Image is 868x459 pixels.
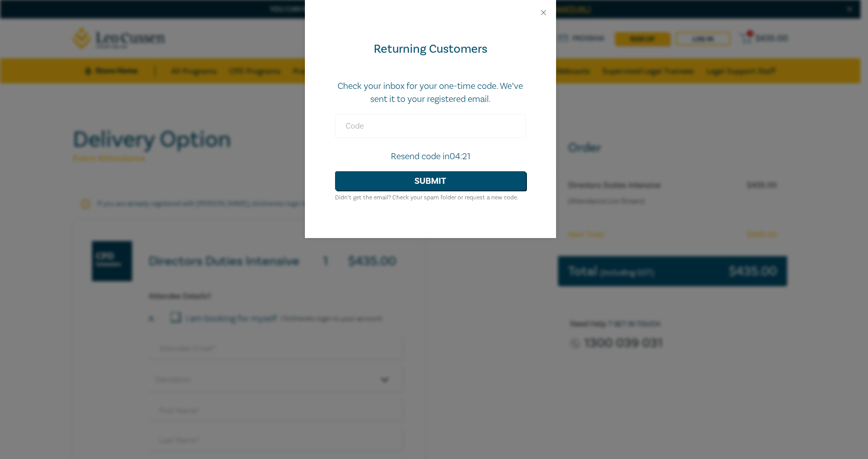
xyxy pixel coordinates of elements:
small: Didn’t get the email? Check your spam folder or request a new code. [335,194,518,201]
input: Code [335,114,526,138]
p: Resend code in 04:21 [335,150,526,163]
button: Close [539,8,548,17]
div: Returning Customers [335,41,526,57]
button: Submit [335,171,526,190]
p: Check your inbox for your one-time code. We’ve sent it to your registered email. [335,80,526,106]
